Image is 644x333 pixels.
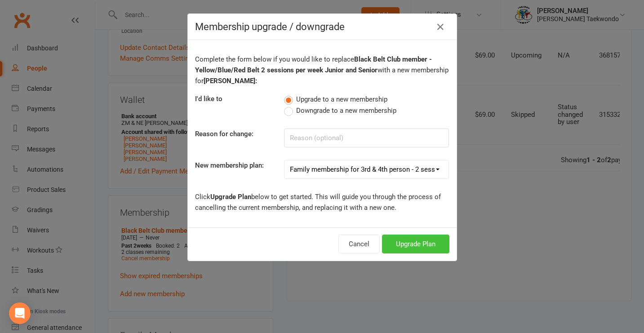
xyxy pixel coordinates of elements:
button: Upgrade Plan [382,235,449,253]
button: Cancel [338,235,380,253]
b: [PERSON_NAME]: [204,77,257,85]
label: I'd like to [195,93,222,104]
span: Downgrade to a new membership [296,105,396,115]
label: New membership plan: [195,160,264,171]
span: Upgrade to a new membership [296,94,387,103]
p: Complete the form below if you would like to replace with a new membership for [195,54,449,86]
button: Close [433,20,448,34]
div: Open Intercom Messenger [9,302,31,324]
label: Reason for change: [195,129,253,139]
h4: Membership upgrade / downgrade [195,21,449,32]
input: Reason (optional) [284,129,449,147]
p: Click below to get started. This will guide you through the process of cancelling the current mem... [195,191,449,213]
b: Upgrade Plan [210,193,251,201]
